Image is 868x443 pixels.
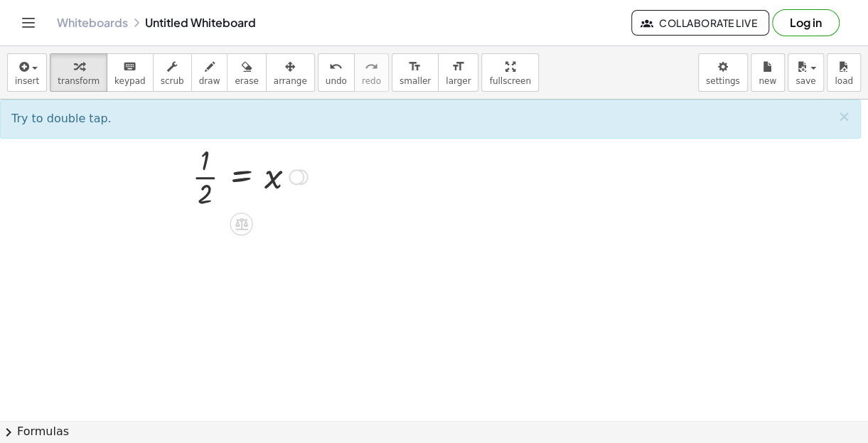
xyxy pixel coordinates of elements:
[329,58,343,75] i: undo
[15,76,39,86] span: insert
[318,53,355,92] button: undoundo
[759,76,776,86] span: new
[153,53,192,92] button: scrub
[191,53,228,92] button: draw
[438,53,478,92] button: format_sizelarger
[365,58,378,75] i: redo
[274,76,307,86] span: arrange
[643,16,757,29] span: Collaborate Live
[446,76,471,86] span: larger
[354,53,389,92] button: redoredo
[230,213,253,235] div: Apply the same math to both sides of the equation
[835,76,853,86] span: load
[50,53,107,92] button: transform
[58,76,100,86] span: transform
[698,53,748,92] button: settings
[199,76,220,86] span: draw
[362,76,381,86] span: redo
[266,53,315,92] button: arrange
[161,76,184,86] span: scrub
[837,108,850,125] span: ×
[11,112,112,125] span: Try to double tap.
[17,11,40,34] button: Toggle navigation
[107,53,154,92] button: keyboardkeypad
[837,110,850,124] button: ×
[123,58,136,75] i: keyboard
[392,53,439,92] button: format_sizesmaller
[57,16,128,30] a: Whiteboards
[451,58,465,75] i: format_size
[772,9,840,36] button: Log in
[489,76,530,86] span: fullscreen
[788,53,824,92] button: save
[114,76,146,86] span: keypad
[631,10,769,36] button: Collaborate Live
[481,53,538,92] button: fullscreen
[326,76,347,86] span: undo
[706,76,740,86] span: settings
[235,76,258,86] span: erase
[400,76,431,86] span: smaller
[7,53,47,92] button: insert
[795,76,815,86] span: save
[751,53,785,92] button: new
[227,53,266,92] button: erase
[408,58,422,75] i: format_size
[827,53,861,92] button: load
